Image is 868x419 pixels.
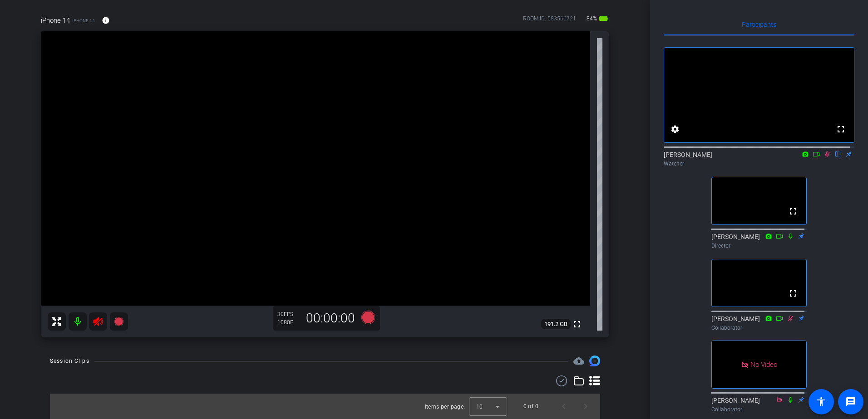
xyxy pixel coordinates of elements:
button: Next page [575,395,597,417]
img: Session clips [589,356,600,366]
mat-icon: battery_std [598,13,609,24]
div: 00:00:00 [300,311,361,326]
mat-icon: accessibility [816,396,827,407]
mat-icon: settings [670,124,681,135]
div: ROOM ID: 583566721 [523,15,576,28]
div: [PERSON_NAME] [711,314,807,332]
mat-icon: message [845,396,856,407]
span: Participants [742,21,776,28]
div: [PERSON_NAME] [664,150,854,168]
div: Session Clips [50,356,89,365]
div: 0 of 0 [523,402,538,411]
mat-icon: fullscreen [572,319,582,330]
div: Items per page: [425,402,465,411]
div: Collaborator [711,405,807,414]
span: iPhone 14 [41,15,70,25]
mat-icon: fullscreen [788,288,799,299]
mat-icon: cloud_upload [573,356,584,366]
mat-icon: info [102,16,110,24]
span: FPS [284,311,293,317]
mat-icon: fullscreen [788,206,799,217]
div: Watcher [664,160,854,168]
div: [PERSON_NAME] [711,232,807,250]
span: Destinations for your clips [573,356,584,366]
button: Previous page [553,395,575,417]
div: Collaborator [711,324,807,332]
span: No Video [750,361,777,369]
div: Director [711,242,807,250]
div: [PERSON_NAME] [711,396,807,414]
span: iPhone 14 [72,17,95,24]
div: 30 [277,311,300,318]
div: 1080P [277,319,300,326]
mat-icon: fullscreen [835,124,846,135]
span: 191.2 GB [541,319,571,330]
span: 84% [585,11,598,26]
mat-icon: flip [833,150,843,158]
